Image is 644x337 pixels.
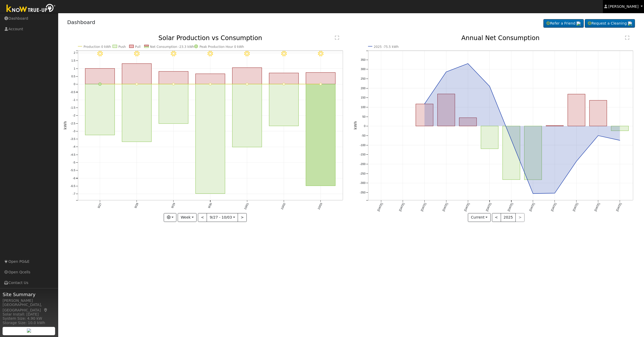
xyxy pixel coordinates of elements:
text: [DATE] [377,203,384,212]
text: -2 [73,114,75,117]
button: 2025 [501,213,516,222]
div: Storage Size: 10.0 kWh [3,320,55,326]
a: Map [43,308,48,312]
text:  [335,35,339,40]
text: -3 [73,130,75,133]
text: [DATE] [507,203,514,212]
circle: onclick="" [423,103,426,105]
i: 9/27 - Clear [97,51,103,57]
i: 9/28 - Clear [134,51,139,57]
text: -50 [361,134,365,137]
circle: onclick="" [209,83,211,85]
text: Push [118,45,126,49]
circle: onclick="" [597,134,600,137]
circle: onclick="" [283,83,285,85]
text: -150 [360,153,365,156]
text: 350 [361,58,365,61]
text: 200 [361,87,365,90]
text: 100 [361,106,365,109]
rect: onclick="" [503,126,520,180]
rect: onclick="" [269,84,298,126]
text: [DATE] [550,203,557,212]
i: 10/02 - MostlyClear [281,51,287,57]
circle: onclick="" [575,160,578,163]
circle: onclick="" [489,85,491,87]
img: retrieve [628,21,632,26]
text: -350 [360,191,365,194]
div: [PERSON_NAME] [3,298,55,303]
rect: onclick="" [269,73,298,84]
rect: onclick="" [568,94,585,126]
text: -5.5 [70,169,75,172]
rect: onclick="" [85,84,115,135]
circle: onclick="" [445,71,447,73]
text: [DATE] [463,203,470,212]
i: 10/01 - Clear [244,51,250,57]
text: -250 [360,172,365,175]
text: 1.5 [71,59,75,62]
text: 150 [361,96,365,99]
rect: onclick="" [611,126,628,131]
rect: onclick="" [232,84,262,147]
text: 250 [361,77,365,80]
text: -0.5 [70,91,75,94]
text: [DATE] [442,203,448,212]
button: < [492,213,501,222]
button: 9/27 - 10/03 [207,213,238,222]
circle: onclick="" [319,83,322,85]
rect: onclick="" [306,84,335,186]
text: 9/30 [207,203,212,209]
text: -100 [360,144,365,147]
text: 0.5 [71,75,75,78]
text: -6.5 [70,184,75,188]
rect: onclick="" [525,126,542,180]
text: 300 [361,68,365,71]
text: [DATE] [529,203,535,212]
text: -2.5 [70,122,75,125]
button: Current [468,213,491,222]
text: kWh [354,121,357,130]
circle: onclick="" [554,192,556,194]
circle: onclick="" [467,63,469,65]
a: Request a Cleaning [585,19,635,28]
text: -7 [73,192,75,196]
circle: onclick="" [136,83,138,85]
text: -3.5 [70,137,75,140]
rect: onclick="" [122,64,151,84]
text: 1 [74,67,75,70]
a: Dashboard [67,19,95,25]
text: [DATE] [572,203,579,212]
text: -300 [360,182,365,185]
rect: onclick="" [416,104,433,126]
text: -1.5 [70,106,75,109]
text: Pull [135,45,141,49]
img: retrieve [576,21,581,26]
text: [DATE] [399,203,405,212]
circle: onclick="" [532,192,534,195]
text: -1 [73,98,75,101]
text: Annual Net Consumption [461,34,540,42]
i: 10/03 - MostlyClear [318,51,324,57]
text: -6 [73,177,75,180]
text: 10/03 [317,203,323,210]
text:  [625,35,630,40]
circle: onclick="" [98,83,101,86]
text: 0 [74,83,75,86]
text: 2025 -75.5 kWh [374,45,399,49]
rect: onclick="" [196,84,225,193]
rect: onclick="" [438,94,455,126]
text: -200 [360,162,365,166]
text: Solar Production vs Consumption [158,34,262,42]
text: 9/28 [134,203,139,209]
text: [DATE] [485,203,492,212]
text: -4.5 [70,153,75,156]
rect: onclick="" [122,84,151,142]
text: Net Consumption -23.3 kWh [150,45,194,49]
button: < [198,213,207,222]
rect: onclick="" [481,126,498,149]
circle: onclick="" [246,83,248,85]
text: Peak Production Hour 0 kWh [199,45,244,49]
button: Week [178,213,197,222]
text: 0 [364,125,365,128]
text: [DATE] [420,203,427,212]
